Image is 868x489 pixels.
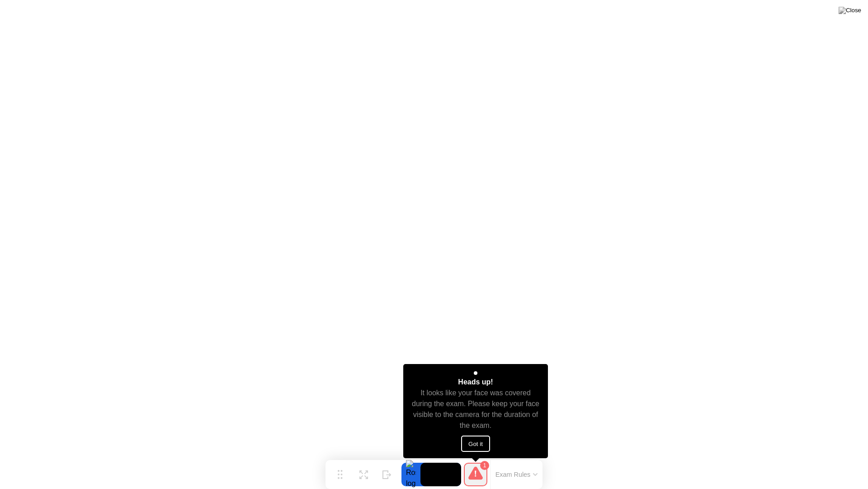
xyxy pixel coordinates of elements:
[493,470,541,479] button: Exam Rules
[480,461,489,470] div: 1
[839,7,861,14] img: Close
[458,377,493,388] div: Heads up!
[411,388,540,431] div: It looks like your face was covered during the exam. Please keep your face visible to the camera ...
[461,436,490,452] button: Got it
